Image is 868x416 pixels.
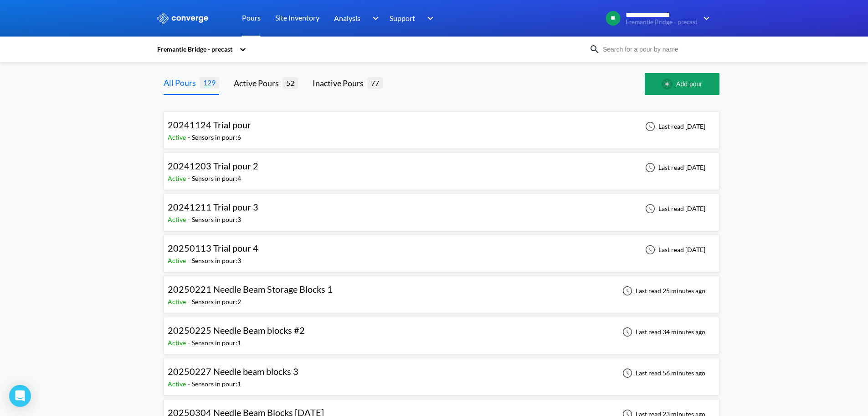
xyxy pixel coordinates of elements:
a: 20250227 Needle beam blocks 3Active-Sensors in pour:1Last read 56 minutes ago [164,369,719,376]
input: Search for a pour by name [600,44,710,54]
span: Active [168,174,188,182]
div: Sensors in pour: 3 [192,256,241,266]
img: logo_ewhite.svg [156,12,209,24]
span: 20250113 Trial pour 4 [168,242,258,253]
span: 20241203 Trial pour 2 [168,160,258,171]
span: - [188,133,192,141]
span: Active [168,216,188,223]
div: Last read [DATE] [640,244,708,255]
span: Active [168,298,188,305]
span: Fremantle Bridge - precast [626,19,698,26]
a: 20250221 Needle Beam Storage Blocks 1Active-Sensors in pour:2Last read 25 minutes ago [164,286,719,294]
span: 77 [367,77,383,89]
a: 20250225 Needle Beam blocks #2Active-Sensors in pour:1Last read 34 minutes ago [164,327,719,335]
span: 20241124 Trial pour [168,119,251,130]
span: - [188,174,192,182]
div: Active Pours [234,77,282,90]
div: Sensors in pour: 3 [192,215,241,225]
span: Analysis [334,12,360,24]
a: 20241124 Trial pourActive-Sensors in pour:6Last read [DATE] [164,122,719,130]
span: Active [168,380,188,388]
a: 20241203 Trial pour 2Active-Sensors in pour:4Last read [DATE] [164,163,719,171]
div: Inactive Pours [313,77,367,90]
div: Fremantle Bridge - precast [156,44,235,54]
div: Sensors in pour: 1 [192,338,241,348]
span: Active [168,339,188,347]
span: 52 [282,77,298,89]
span: 20241211 Trial pour 3 [168,201,258,212]
div: Sensors in pour: 2 [192,297,241,307]
div: All Pours [164,76,200,89]
img: downArrow.svg [421,13,436,24]
div: Last read 25 minutes ago [617,285,708,296]
span: Active [168,133,188,141]
a: 20250113 Trial pour 4Active-Sensors in pour:3Last read [DATE] [164,245,719,253]
span: 20250227 Needle beam blocks 3 [168,366,298,377]
span: - [188,216,192,223]
span: Support [390,12,415,24]
img: downArrow.svg [698,13,712,24]
div: Last read 34 minutes ago [617,326,708,337]
img: add-circle-outline.svg [662,79,676,90]
div: Last read [DATE] [640,121,708,132]
div: Sensors in pour: 6 [192,132,241,142]
img: icon-search.svg [589,44,600,55]
div: Last read [DATE] [640,203,708,214]
div: Sensors in pour: 4 [192,174,241,184]
div: Open Intercom Messenger [9,385,31,407]
span: 20250221 Needle Beam Storage Blocks 1 [168,284,333,295]
div: Sensors in pour: 1 [192,379,241,389]
span: - [188,380,192,388]
span: Active [168,257,188,264]
img: downArrow.svg [366,13,381,24]
span: 129 [200,77,219,88]
div: Last read [DATE] [640,162,708,173]
div: Last read 56 minutes ago [617,368,708,379]
span: 20250225 Needle Beam blocks #2 [168,325,305,336]
span: - [188,339,192,347]
a: 20241211 Trial pour 3Active-Sensors in pour:3Last read [DATE] [164,204,719,212]
button: Add pour [645,73,719,95]
span: - [188,298,192,305]
span: - [188,257,192,264]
